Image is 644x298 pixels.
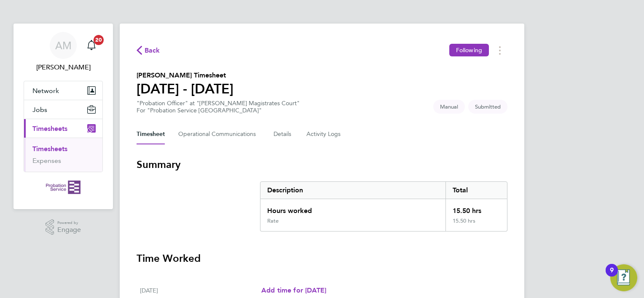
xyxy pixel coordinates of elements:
[24,62,103,72] span: Aleena Mahmood
[24,32,103,72] a: AM[PERSON_NAME]
[32,87,59,95] span: Network
[83,32,100,59] a: 20
[260,182,445,199] div: Description
[137,80,233,97] h1: [DATE] - [DATE]
[57,219,81,226] span: Powered by
[140,285,261,295] div: [DATE]
[433,100,465,114] span: This timesheet was manually created.
[137,124,165,144] button: Timesheet
[445,218,507,231] div: 15.50 hrs
[24,100,102,119] button: Jobs
[306,124,342,144] button: Activity Logs
[137,70,233,80] h2: [PERSON_NAME] Timesheet
[261,285,326,295] a: Add time for [DATE]
[445,199,507,218] div: 15.50 hrs
[274,124,293,144] button: Details
[449,44,489,56] button: Following
[260,181,507,231] div: Summary
[137,107,300,114] div: For "Probation Service [GEOGRAPHIC_DATA]"
[468,100,507,114] span: This timesheet is Submitted.
[13,24,113,209] nav: Main navigation
[492,44,507,57] button: Timesheets Menu
[267,218,279,224] div: Rate
[137,158,507,171] h3: Summary
[24,81,102,100] button: Network
[55,40,72,51] span: AM
[46,181,80,194] img: probationservice-logo-retina.png
[137,100,300,114] div: "Probation Officer" at "[PERSON_NAME] Magistrates Court"
[137,45,160,56] button: Back
[24,119,102,138] button: Timesheets
[260,199,445,218] div: Hours worked
[610,264,637,291] button: Open Resource Center, 9 new notifications
[32,145,67,153] a: Timesheets
[57,226,81,234] span: Engage
[261,286,326,294] span: Add time for [DATE]
[32,125,67,133] span: Timesheets
[32,157,61,165] a: Expenses
[445,182,507,199] div: Total
[32,106,47,114] span: Jobs
[456,46,482,54] span: Following
[24,138,102,172] div: Timesheets
[24,181,103,194] a: Go to home page
[610,270,614,281] div: 9
[94,35,104,45] span: 20
[137,252,507,265] h3: Time Worked
[46,219,81,235] a: Powered byEngage
[178,124,260,144] button: Operational Communications
[145,45,160,56] span: Back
